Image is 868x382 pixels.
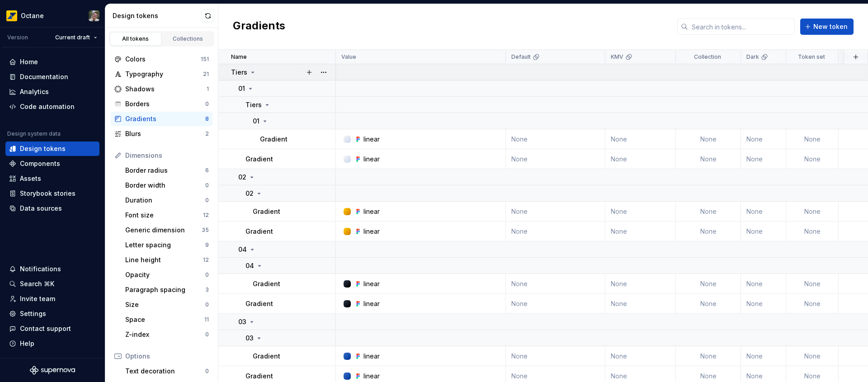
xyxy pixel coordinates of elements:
[341,53,356,61] p: Value
[203,212,209,219] div: 12
[125,181,205,190] div: Border width
[20,57,38,66] div: Home
[122,364,212,378] a: Text decoration0
[20,72,68,81] div: Documentation
[205,100,209,108] div: 0
[253,207,280,216] p: Gradient
[688,19,795,35] input: Search in tokens...
[125,315,204,324] div: Space
[125,55,201,64] div: Colors
[205,241,209,249] div: 9
[122,163,212,178] a: Border radius6
[122,327,212,342] a: Z-index0
[125,226,202,235] div: Generic dimension
[5,336,99,351] button: Help
[51,31,101,44] button: Current draft
[122,223,212,237] a: Generic dimension35
[2,6,103,25] button: OctaneTiago
[798,53,825,61] p: Token set
[5,307,99,321] a: Settings
[363,155,380,164] div: linear
[205,331,209,338] div: 0
[605,149,676,169] td: None
[207,85,209,93] div: 1
[741,274,786,294] td: None
[122,268,212,282] a: Opacity0
[813,22,848,31] span: New token
[111,127,212,141] a: Blurs2
[245,372,273,381] p: Gradient
[231,53,247,61] p: Name
[125,330,205,339] div: Z-index
[125,166,205,175] div: Border radius
[125,129,205,138] div: Blurs
[5,99,99,114] a: Code automation
[741,129,786,149] td: None
[253,352,280,361] p: Gradient
[363,227,380,236] div: linear
[506,294,605,314] td: None
[741,346,786,366] td: None
[125,99,205,108] div: Borders
[611,53,623,61] p: KMV
[5,262,99,276] button: Notifications
[203,256,209,264] div: 12
[7,34,28,41] div: Version
[204,316,209,323] div: 11
[125,270,205,279] div: Opacity
[125,367,205,376] div: Text decoration
[20,174,41,183] div: Assets
[5,186,99,201] a: Storybook stories
[125,70,203,79] div: Typography
[786,149,839,169] td: None
[746,53,759,61] p: Dark
[7,130,61,137] div: Design system data
[111,97,212,111] a: Borders0
[245,334,254,343] p: 03
[205,286,209,293] div: 3
[20,279,54,288] div: Search ⌘K
[5,70,99,84] a: Documentation
[506,129,605,149] td: None
[125,285,205,294] div: Paragraph spacing
[125,255,203,264] div: Line height
[113,11,202,20] div: Design tokens
[125,241,205,250] div: Letter spacing
[5,321,99,336] button: Contact support
[125,114,205,123] div: Gradients
[5,171,99,186] a: Assets
[205,130,209,137] div: 2
[5,277,99,291] button: Search ⌘K
[5,156,99,171] a: Components
[786,129,839,149] td: None
[363,207,380,216] div: linear
[30,366,75,375] svg: Supernova Logo
[786,294,839,314] td: None
[20,144,66,153] div: Design tokens
[20,339,34,348] div: Help
[363,279,380,288] div: linear
[676,202,741,222] td: None
[205,301,209,308] div: 0
[205,167,209,174] div: 6
[363,135,380,144] div: linear
[506,202,605,222] td: None
[113,35,158,42] div: All tokens
[122,253,212,267] a: Line height12
[238,173,246,182] p: 02
[605,346,676,366] td: None
[125,196,205,205] div: Duration
[786,346,839,366] td: None
[20,189,75,198] div: Storybook stories
[122,208,212,222] a: Font size12
[605,202,676,222] td: None
[238,317,246,326] p: 03
[20,159,60,168] div: Components
[201,56,209,63] div: 151
[506,222,605,241] td: None
[111,112,212,126] a: Gradients8
[741,149,786,169] td: None
[245,155,273,164] p: Gradient
[122,312,212,327] a: Space11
